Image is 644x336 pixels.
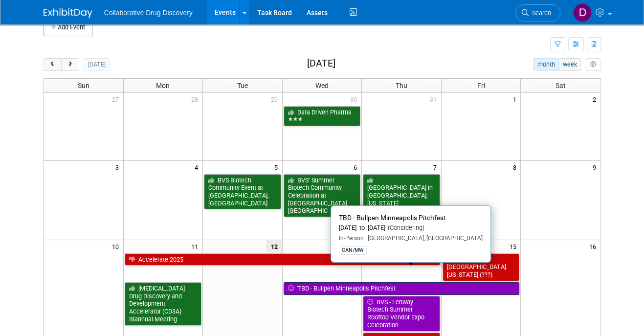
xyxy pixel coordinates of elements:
[339,246,367,255] div: CAN/MW
[284,282,520,295] a: TBD - Bullpen Minneapolis Pitchfest
[194,161,202,173] span: 4
[555,82,566,90] span: Sat
[529,9,551,17] span: Search
[61,58,79,71] button: next
[592,161,600,173] span: 9
[339,235,364,242] span: In-Person
[156,82,170,90] span: Mon
[104,9,193,17] span: Collaborative Drug Discovery
[432,161,441,173] span: 7
[592,93,600,105] span: 2
[363,174,440,210] a: [GEOGRAPHIC_DATA] in [GEOGRAPHIC_DATA], [US_STATE]
[111,93,123,105] span: 27
[353,161,361,173] span: 6
[307,58,335,69] h2: [DATE]
[284,174,361,218] a: BVS’ Summer Biotech Community Celebration at [GEOGRAPHIC_DATA], [GEOGRAPHIC_DATA]
[339,224,483,232] div: [DATE] to [DATE]
[204,174,281,210] a: BVS Biotech Community Event at [GEOGRAPHIC_DATA], [GEOGRAPHIC_DATA]
[533,58,559,71] button: month
[588,240,600,252] span: 16
[190,240,202,252] span: 11
[266,240,282,252] span: 12
[84,58,110,71] button: [DATE]
[44,58,62,71] button: prev
[511,93,520,105] span: 1
[339,214,446,222] span: TBD - Bullpen Minneapolis Pitchfest
[237,82,248,90] span: Tue
[363,296,440,332] a: BVS - Fenway Biotech Summer Rooftop Vendor Expo Celebration
[44,19,92,36] button: Add Event
[270,93,282,105] span: 29
[558,58,581,71] button: week
[190,93,202,105] span: 28
[429,93,441,105] span: 31
[511,161,520,173] span: 8
[396,82,407,90] span: Thu
[515,4,560,22] a: Search
[508,240,520,252] span: 15
[44,8,92,18] img: ExhibitDay
[349,93,361,105] span: 30
[586,58,600,71] button: myCustomButton
[284,106,361,126] a: Data Driven Pharma
[573,3,592,22] img: Daniel Castro
[443,253,520,281] a: LSE - [GEOGRAPHIC_DATA][US_STATE] (???)
[111,240,123,252] span: 10
[364,235,483,242] span: [GEOGRAPHIC_DATA], [GEOGRAPHIC_DATA]
[477,82,485,90] span: Fri
[315,82,329,90] span: Wed
[273,161,282,173] span: 5
[114,161,123,173] span: 3
[125,253,440,266] a: Accelerate 2025
[590,62,597,68] i: Personalize Calendar
[78,82,89,90] span: Sun
[385,224,424,231] span: (Considering)
[125,282,202,326] a: [MEDICAL_DATA] Drug Discovery and Development Accelerator (CD3A) Biannual Meeting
